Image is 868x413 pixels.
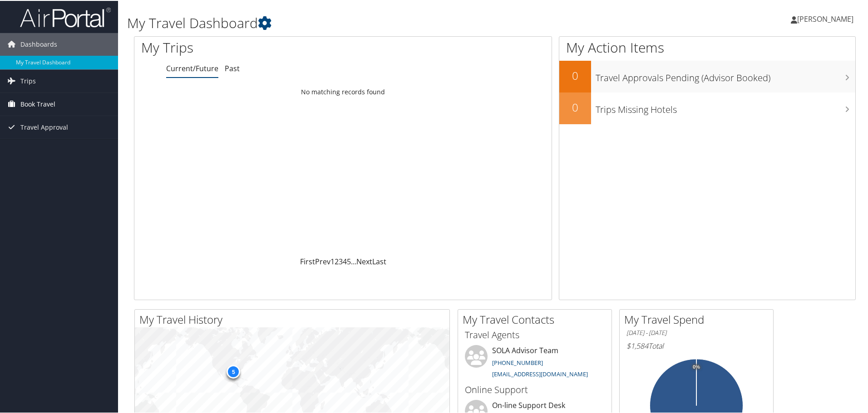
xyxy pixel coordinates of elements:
a: First [300,256,315,266]
h2: 0 [559,99,591,114]
span: $1,584 [626,340,648,350]
a: 5 [347,256,351,266]
a: 1 [330,256,335,266]
a: [EMAIL_ADDRESS][DOMAIN_NAME] [492,369,588,377]
h2: My Travel Spend [624,311,773,326]
span: Travel Approval [20,115,68,138]
td: No matching records found [134,83,552,99]
h2: My Travel History [139,311,449,326]
a: [PERSON_NAME] [791,5,863,32]
a: Current/Future [166,63,218,73]
span: … [351,256,356,266]
a: 2 [335,256,339,266]
h2: 0 [559,67,591,83]
span: Dashboards [20,32,57,55]
h3: Online Support [465,383,605,395]
span: [PERSON_NAME] [797,13,853,23]
h1: My Action Items [559,37,855,56]
a: 4 [343,256,347,266]
div: 5 [227,364,240,378]
h2: My Travel Contacts [463,311,612,326]
a: Last [372,256,386,266]
a: 0Travel Approvals Pending (Advisor Booked) [559,60,855,92]
a: 0Trips Missing Hotels [559,92,855,123]
img: airportal-logo.png [20,6,111,27]
h1: My Travel Dashboard [127,13,617,32]
h3: Travel Agents [465,328,605,340]
tspan: 0% [693,364,700,369]
h6: Total [626,340,766,350]
span: Trips [20,69,36,92]
a: [PHONE_NUMBER] [492,358,543,366]
a: Prev [315,256,330,266]
span: Book Travel [20,92,55,115]
a: Past [225,63,240,73]
li: SOLA Advisor Team [460,344,609,381]
a: 3 [339,256,343,266]
h3: Travel Approvals Pending (Advisor Booked) [596,66,855,83]
h6: [DATE] - [DATE] [626,328,766,336]
a: Next [356,256,372,266]
h1: My Trips [141,37,371,56]
h3: Trips Missing Hotels [596,98,855,115]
